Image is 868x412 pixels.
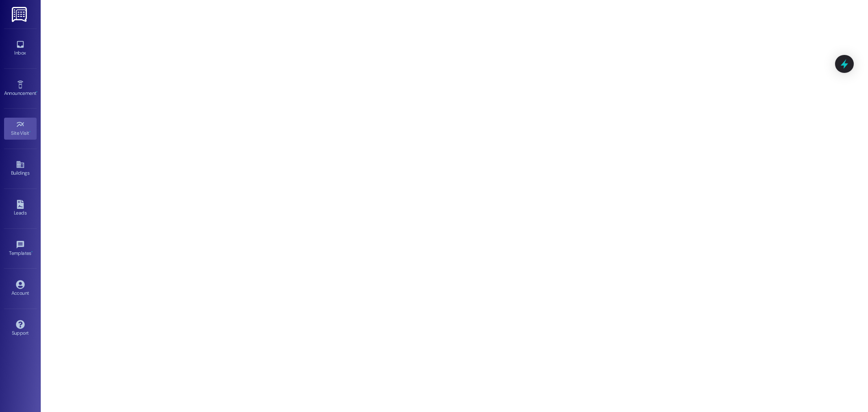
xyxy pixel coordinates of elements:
span: • [29,129,31,135]
span: • [36,89,37,95]
a: Inbox [4,37,37,59]
span: • [31,249,33,255]
a: Leads [4,197,37,219]
a: Site Visit • [4,118,37,140]
a: Support [4,318,37,340]
a: Buildings [4,158,37,180]
a: Account [4,278,37,300]
img: ResiDesk Logo [12,7,28,22]
a: Templates • [4,238,37,260]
